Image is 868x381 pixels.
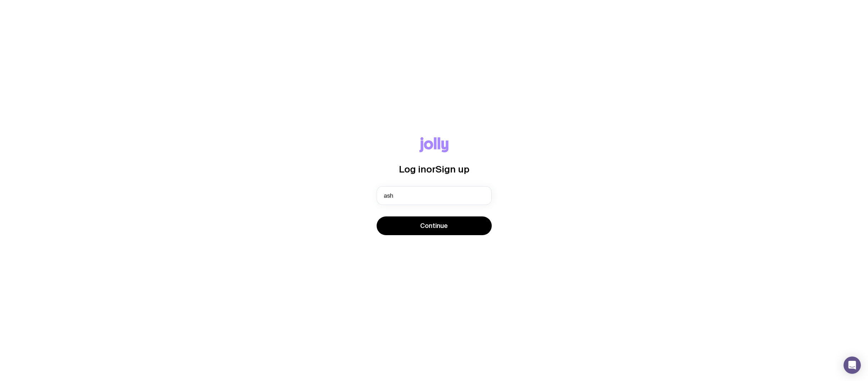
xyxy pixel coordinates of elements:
div: Open Intercom Messenger [844,357,861,374]
span: or [426,164,436,174]
span: Log in [399,164,426,174]
span: Continue [420,221,448,230]
button: Continue [377,216,492,235]
span: Sign up [436,164,469,174]
input: you@email.com [377,186,492,205]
